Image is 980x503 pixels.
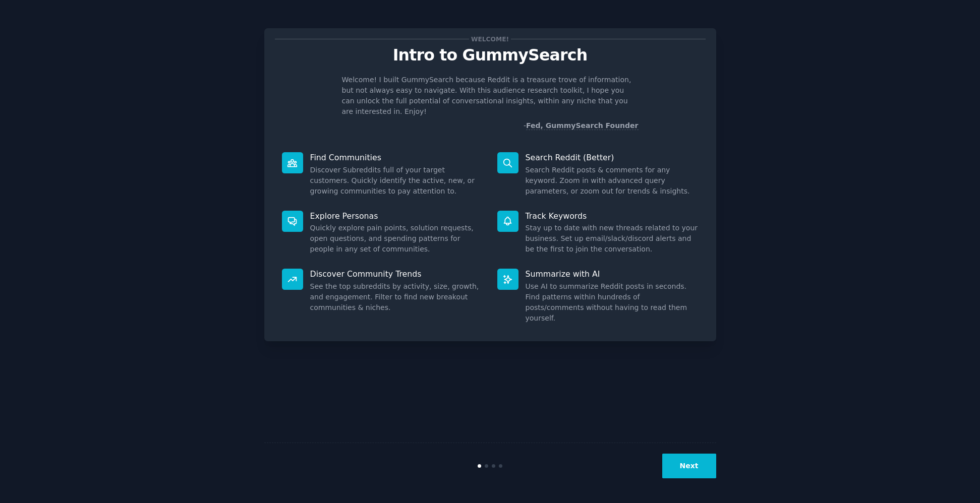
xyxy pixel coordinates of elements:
dd: Search Reddit posts & comments for any keyword. Zoom in with advanced query parameters, or zoom o... [526,165,699,197]
dd: Stay up to date with new threads related to your business. Set up email/slack/discord alerts and ... [526,223,699,255]
p: Summarize with AI [526,269,699,279]
p: Track Keywords [526,211,699,221]
p: Search Reddit (Better) [526,152,699,163]
p: Find Communities [310,152,483,163]
a: Fed, GummySearch Founder [526,121,639,130]
p: Explore Personas [310,211,483,221]
dd: Discover Subreddits full of your target customers. Quickly identify the active, new, or growing c... [310,165,483,197]
dd: See the top subreddits by activity, size, growth, and engagement. Filter to find new breakout com... [310,281,483,313]
dd: Use AI to summarize Reddit posts in seconds. Find patterns within hundreds of posts/comments with... [526,281,699,324]
p: Intro to GummySearch [275,46,706,64]
button: Next [662,454,716,478]
dd: Quickly explore pain points, solution requests, open questions, and spending patterns for people ... [310,223,483,255]
p: Discover Community Trends [310,269,483,279]
p: Welcome! I built GummySearch because Reddit is a treasure trove of information, but not always ea... [342,75,639,117]
span: Welcome! [469,34,510,44]
div: - [524,120,639,131]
